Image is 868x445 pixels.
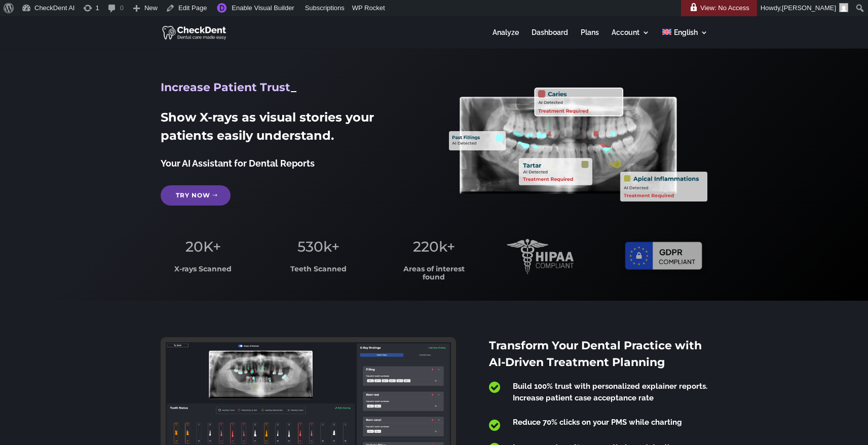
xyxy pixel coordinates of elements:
img: Arnav Saha [839,3,848,12]
span: 530k+ [297,238,339,255]
img: X_Ray_annotated [449,88,707,201]
span: _ [291,80,296,94]
span:  [489,419,500,432]
span: Build 100% trust with personalized explainer reports. Increase patient case acceptance rate [513,382,707,402]
a: Dashboard [532,29,568,49]
img: CheckDent AI [162,24,228,41]
span: 20K+ [185,238,221,255]
a: Plans [581,29,599,49]
span: 220k+ [413,238,455,255]
span: Your AI Assistant for Dental Reports [161,158,315,169]
span: Reduce 70% clicks on your PMS while charting [513,418,682,427]
h2: Show X-rays as visual stories your patients easily understand. [161,108,419,150]
span:  [489,381,500,394]
span: Increase Patient Trust [161,80,291,94]
a: Analyze [493,29,519,49]
a: English [662,29,707,49]
a: Account [612,29,650,49]
a: Try Now [161,185,231,206]
span: Transform Your Dental Practice with AI-Driven Treatment Planning [489,339,702,369]
h3: Areas of interest found [391,265,476,286]
span: [PERSON_NAME] [782,4,836,12]
span: English [674,28,698,36]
